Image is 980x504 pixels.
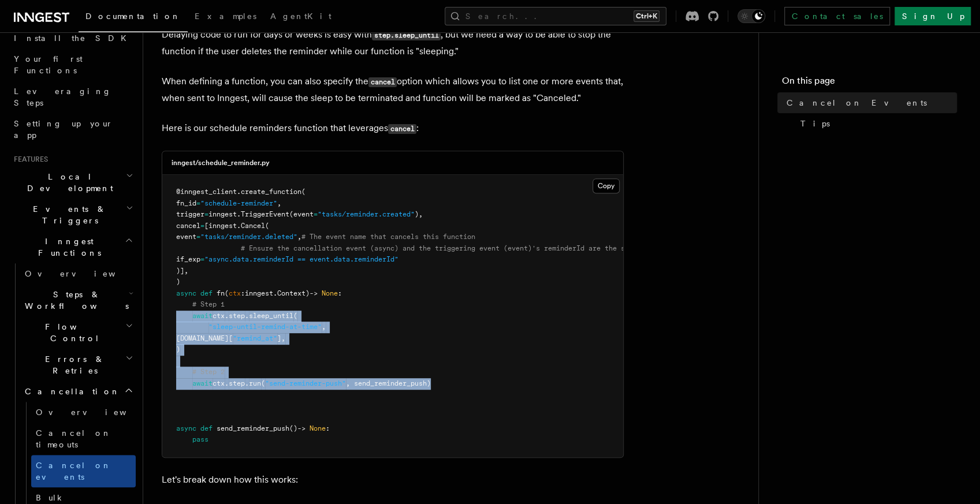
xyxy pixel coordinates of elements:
[176,222,200,230] span: cancel
[368,77,397,87] code: cancel
[217,424,289,432] span: send_reminder_push
[20,289,129,312] span: Steps & Workflows
[196,199,200,207] span: =
[265,222,269,230] span: (
[415,210,423,218] span: ),
[297,233,301,241] span: ,
[241,188,301,196] span: create_function
[176,278,180,286] span: )
[9,81,136,113] a: Leveraging Steps
[20,381,136,402] button: Cancellation
[217,289,225,297] span: fn
[195,12,256,21] span: Examples
[261,379,265,387] span: (
[245,289,273,297] span: inngest
[634,10,659,22] kbd: Ctrl+K
[200,424,213,432] span: def
[241,289,245,297] span: :
[36,428,111,449] span: Cancel on timeouts
[192,312,213,320] span: await
[265,379,346,387] span: "send-reminder-push"
[326,424,330,432] span: :
[229,312,245,320] span: step
[204,222,241,230] span: [inngest.
[9,113,136,145] a: Setting up your app
[36,408,155,417] span: Overview
[176,334,233,342] span: [DOMAIN_NAME][
[176,188,237,196] span: @inngest_client
[784,7,890,25] a: Contact sales
[241,210,289,218] span: TriggerEvent
[176,255,200,263] span: if_exp
[277,334,285,342] span: ],
[737,9,765,23] button: Toggle dark mode
[196,233,200,241] span: =
[225,379,229,387] span: .
[192,435,208,443] span: pass
[9,203,126,226] span: Events & Triggers
[229,379,245,387] span: step
[25,269,144,278] span: Overview
[241,222,265,230] span: Cancel
[270,12,331,21] span: AgentKit
[322,323,326,331] span: ,
[338,289,342,297] span: :
[208,323,322,331] span: "sleep-until-remind-at-time"
[176,424,196,432] span: async
[310,289,318,297] span: ->
[241,244,641,252] span: # Ensure the cancellation event (async) and the triggering event (event)'s reminderId are the same:
[273,289,277,297] span: .
[176,345,180,353] span: )
[200,255,204,263] span: =
[9,236,125,259] span: Inngest Functions
[20,316,136,349] button: Flow Control
[225,289,229,297] span: (
[204,210,208,218] span: =
[9,231,136,263] button: Inngest Functions
[36,461,111,481] span: Cancel on events
[20,349,136,381] button: Errors & Retries
[322,289,338,297] span: None
[162,120,624,137] p: Here is our schedule reminders function that leverages :
[782,92,957,113] a: Cancel on Events
[289,210,314,218] span: (event
[176,199,196,207] span: fn_id
[245,312,249,320] span: .
[14,33,133,43] span: Install the SDK
[782,74,957,92] h4: On this page
[225,312,229,320] span: .
[176,210,204,218] span: trigger
[213,379,225,387] span: ctx
[176,289,196,297] span: async
[249,312,293,320] span: sleep_until
[162,73,624,106] p: When defining a function, you can also specify the option which allows you to list one or more ev...
[20,353,125,376] span: Errors & Retries
[233,334,277,342] span: "remind_at"
[176,233,196,241] span: event
[297,424,305,432] span: ->
[787,97,927,109] span: Cancel on Events
[301,188,305,196] span: (
[31,402,136,423] a: Overview
[200,289,213,297] span: def
[237,188,241,196] span: .
[31,455,136,487] a: Cancel on events
[9,171,126,194] span: Local Development
[204,255,398,263] span: "async.data.reminderId == event.data.reminderId"
[388,124,416,134] code: cancel
[9,166,136,199] button: Local Development
[800,118,830,129] span: Tips
[192,368,225,376] span: # Step 2
[9,199,136,231] button: Events & Triggers
[593,178,620,193] button: Copy
[176,267,188,275] span: )],
[192,379,213,387] span: await
[263,3,338,31] a: AgentKit
[213,312,225,320] span: ctx
[20,321,125,344] span: Flow Control
[289,424,297,432] span: ()
[188,3,263,31] a: Examples
[14,119,113,140] span: Setting up your app
[277,199,281,207] span: ,
[277,289,310,297] span: Context)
